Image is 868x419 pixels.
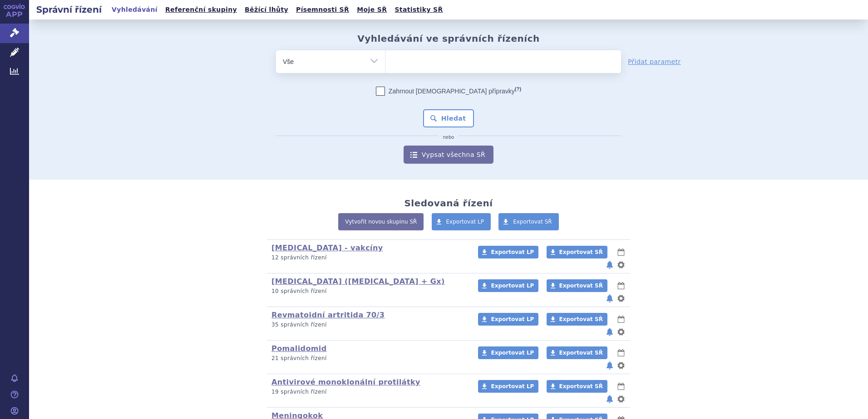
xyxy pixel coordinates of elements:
a: Exportovat SŘ [547,346,607,359]
button: lhůty [616,314,626,325]
button: nastavení [616,259,626,270]
p: 12 správních řízení [271,254,466,262]
a: Antivirové monoklonální protilátky [271,378,420,386]
a: Přidat parametr [628,57,681,66]
abbr: (?) [515,86,521,92]
h2: Správní řízení [29,3,109,16]
button: lhůty [616,347,626,358]
a: Exportovat SŘ [547,279,607,292]
button: notifikace [605,360,614,371]
button: nastavení [616,360,626,371]
a: Exportovat LP [478,313,538,326]
button: notifikace [605,394,614,404]
a: Exportovat LP [478,279,538,292]
a: Běžící lhůty [242,4,291,16]
span: Exportovat SŘ [513,219,552,225]
p: 10 správních řízení [271,287,466,295]
span: Exportovat SŘ [559,249,603,255]
button: lhůty [616,381,626,392]
a: Vyhledávání [109,4,160,16]
button: notifikace [605,326,614,337]
span: Exportovat SŘ [559,316,603,322]
span: Exportovat LP [491,316,534,322]
a: Exportovat SŘ [547,380,607,393]
p: 19 správních řízení [271,388,466,396]
a: Exportovat LP [478,346,538,359]
a: Exportovat LP [478,246,538,258]
a: Moje SŘ [354,4,390,16]
a: Vypsat všechna SŘ [404,146,493,164]
label: Zahrnout [DEMOGRAPHIC_DATA] přípravky [376,87,521,96]
span: Exportovat SŘ [559,350,603,356]
span: Exportovat LP [491,383,534,390]
span: Exportovat SŘ [559,283,603,289]
h2: Sledovaná řízení [404,198,493,209]
p: 21 správních řízení [271,355,466,362]
h2: Vyhledávání ve správních řízeních [357,33,540,44]
a: Exportovat LP [432,213,491,230]
a: [MEDICAL_DATA] ([MEDICAL_DATA] + Gx) [271,277,445,286]
a: Pomalidomid [271,344,327,353]
i: nebo [439,135,459,140]
button: lhůty [616,280,626,291]
span: Exportovat LP [491,249,534,255]
button: notifikace [605,293,614,304]
span: Exportovat LP [491,283,534,289]
button: Hledat [423,109,474,127]
a: Exportovat SŘ [547,313,607,326]
a: Vytvořit novou skupinu SŘ [338,213,424,230]
a: Statistiky SŘ [392,4,445,16]
a: Exportovat SŘ [547,246,607,258]
button: notifikace [605,259,614,270]
a: Písemnosti SŘ [293,4,352,16]
span: Exportovat LP [491,350,534,356]
button: nastavení [616,293,626,304]
a: [MEDICAL_DATA] - vakcíny [271,244,383,252]
a: Referenční skupiny [163,4,240,16]
span: Exportovat SŘ [559,383,603,390]
span: Exportovat LP [446,219,484,225]
button: nastavení [616,326,626,337]
p: 35 správních řízení [271,321,466,329]
button: nastavení [616,394,626,404]
a: Revmatoidní artritida 70/3 [271,311,385,319]
button: lhůty [616,247,626,258]
a: Exportovat LP [478,380,538,393]
a: Exportovat SŘ [498,213,559,230]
